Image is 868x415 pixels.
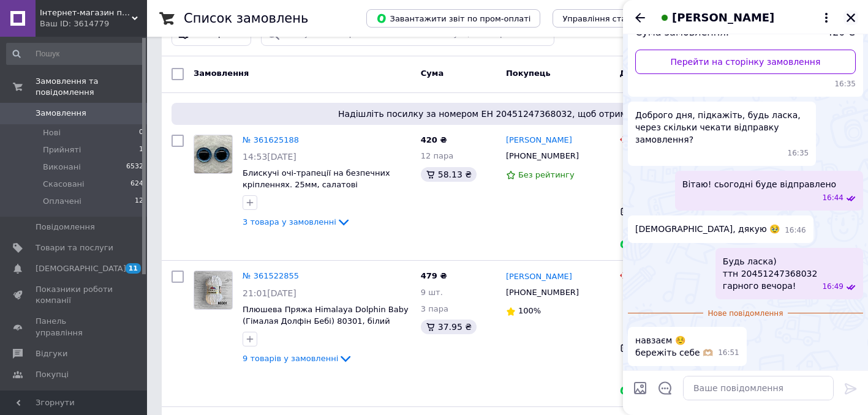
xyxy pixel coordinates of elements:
[518,170,575,179] span: Без рейтингу
[619,69,710,78] span: Доставка та оплата
[36,242,113,253] span: Товари та послуги
[822,282,843,292] span: 16:49 12.09.2025
[36,222,95,233] span: Повідомлення
[635,334,713,359] span: навзаєм ☺️ бережіть себе 🫶🏼
[421,271,447,280] span: 479 ₴
[40,18,147,29] div: Ваш ID: 3614779
[194,135,233,174] a: Фото товару
[723,255,818,292] span: Будь ласка) ттн 20451247368032 гарного вечора!
[421,288,443,297] span: 9 шт.
[43,179,85,190] span: Скасовані
[243,271,299,280] a: № 361522855
[562,14,656,23] span: Управління статусами
[822,193,843,203] span: 16:44 12.09.2025
[635,223,780,236] span: [DEMOGRAPHIC_DATA], дякую 🥹
[421,151,453,160] span: 12 пара
[506,69,551,78] span: Покупець
[682,178,836,190] span: Вітаю! сьогодні буде відправлено
[243,354,353,363] a: 9 товарів у замовленні
[36,369,69,380] span: Покупці
[43,162,81,173] span: Виконані
[657,10,834,26] button: [PERSON_NAME]
[130,179,143,190] span: 624
[243,217,351,226] a: 3 товара у замовленні
[139,144,143,155] span: 1
[421,304,448,313] span: 3 пара
[36,284,113,306] span: Показники роботи компанії
[243,168,390,189] a: Блискучі очі-трапеції на безпечних кріпленнях. 25мм, салатові
[126,263,141,274] span: 11
[366,9,540,28] button: Завантажити звіт по пром-оплаті
[635,79,856,89] span: 16:35 12.09.2025
[421,167,477,182] div: 58.13 ₴
[506,271,572,283] a: [PERSON_NAME]
[36,263,126,274] span: [DEMOGRAPHIC_DATA]
[243,152,296,162] span: 14:53[DATE]
[553,9,666,28] button: Управління статусами
[194,69,249,78] span: Замовлення
[36,348,67,359] span: Відгуки
[421,320,477,334] div: 37.95 ₴
[43,196,81,207] span: Оплачені
[243,288,296,298] span: 21:01[DATE]
[36,76,147,98] span: Замовлення та повідомлення
[421,69,443,78] span: Cума
[43,127,61,138] span: Нові
[504,285,581,301] div: [PHONE_NUMBER]
[506,135,572,146] a: [PERSON_NAME]
[6,43,145,65] input: Пошук
[194,135,232,173] img: Фото товару
[672,10,774,26] span: [PERSON_NAME]
[788,148,809,159] span: 16:35 12.09.2025
[36,316,113,338] span: Панель управління
[785,225,806,236] span: 16:46 12.09.2025
[843,10,858,25] button: Закрити
[184,11,308,26] h1: Список замовлень
[40,7,132,18] span: Інтернет-магазин пряжі та фурнітури Wonder Yarn
[243,305,409,326] a: Плюшева Пряжа Himalaya Dolphin Baby (Гімалая Долфін Бебі) 80301, білий
[36,108,86,119] span: Замовлення
[376,13,530,24] span: Завантажити звіт по пром-оплаті
[243,354,338,363] span: 9 товарів у замовленні
[635,109,809,146] span: Доброго дня, підкажіть, будь ласка, через скільки чекати відправку замовлення?
[126,162,143,173] span: 6532
[657,380,673,396] button: Відкрити шаблони відповідей
[43,144,81,155] span: Прийняті
[194,271,232,309] img: Фото товару
[176,108,839,120] span: Надішліть посилку за номером ЕН 20451247368032, щоб отримати оплату
[243,217,336,226] span: 3 товара у замовленні
[139,127,143,138] span: 0
[635,50,856,74] a: Перейти на сторінку замовлення
[135,196,143,207] span: 12
[194,271,233,310] a: Фото товару
[703,308,788,319] span: Нове повідомлення
[504,148,581,164] div: [PHONE_NUMBER]
[633,10,647,25] button: Назад
[243,135,299,144] a: № 361625188
[718,348,739,358] span: 16:51 12.09.2025
[518,306,541,315] span: 100%
[421,135,447,144] span: 420 ₴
